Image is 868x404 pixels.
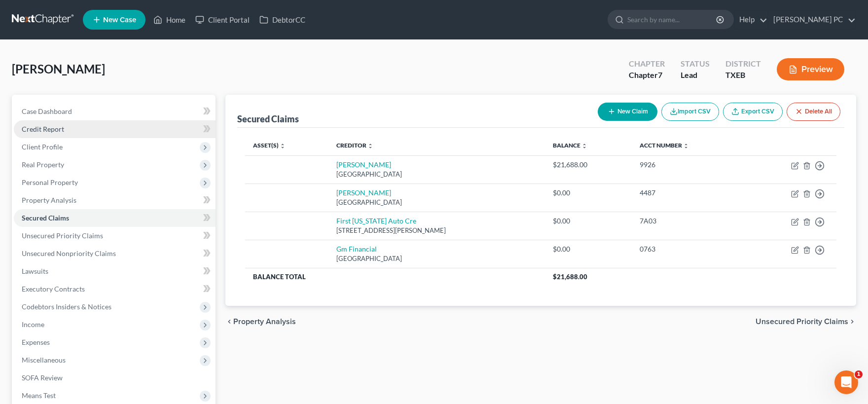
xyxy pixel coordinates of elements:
[768,11,856,29] a: [PERSON_NAME] PC
[725,58,761,70] div: District
[148,11,190,29] a: Home
[336,245,377,253] a: Gm Financial
[22,356,66,364] span: Miscellaneous
[233,318,296,326] span: Property Analysis
[280,143,286,149] i: unfold_more
[22,125,64,133] span: Credit Report
[190,11,254,29] a: Client Portal
[22,178,78,186] span: Personal Property
[581,143,587,149] i: unfold_more
[14,120,216,138] a: Credit Report
[336,254,537,263] div: [GEOGRAPHIC_DATA]
[640,160,736,170] div: 9926
[598,103,657,121] button: New Claim
[14,369,216,387] a: SOFA Review
[22,302,111,311] span: Codebtors Insiders & Notices
[22,231,103,240] span: Unsecured Priority Claims
[336,217,416,225] a: First [US_STATE] Auto Cre
[629,58,665,70] div: Chapter
[22,320,44,329] span: Income
[22,338,50,346] span: Expenses
[22,373,63,382] span: SOFA Review
[336,160,391,169] a: [PERSON_NAME]
[14,280,216,298] a: Executory Contracts
[225,318,233,326] i: chevron_left
[756,318,848,326] span: Unsecured Priority Claims
[22,285,85,293] span: Executory Contracts
[658,70,662,79] span: 7
[254,11,310,29] a: DebtorCC
[640,244,736,254] div: 0763
[627,10,718,29] input: Search by name...
[725,70,761,81] div: TXEB
[640,188,736,198] div: 4487
[640,142,689,149] a: Acct Number unfold_more
[777,58,844,80] button: Preview
[553,160,624,170] div: $21,688.00
[787,103,840,121] button: Delete All
[14,103,216,120] a: Case Dashboard
[756,318,856,326] button: Unsecured Priority Claims chevron_right
[683,143,689,149] i: unfold_more
[848,318,856,326] i: chevron_right
[22,214,69,222] span: Secured Claims
[734,11,767,29] a: Help
[22,143,63,151] span: Client Profile
[14,227,216,245] a: Unsecured Priority Claims
[336,198,537,207] div: [GEOGRAPHIC_DATA]
[336,142,373,149] a: Creditor unfold_more
[103,16,136,24] span: New Case
[14,209,216,227] a: Secured Claims
[553,142,587,149] a: Balance unfold_more
[661,103,719,121] button: Import CSV
[245,268,545,286] th: Balance Total
[553,216,624,226] div: $0.00
[14,191,216,209] a: Property Analysis
[855,370,863,378] span: 1
[640,216,736,226] div: 7A03
[22,196,76,204] span: Property Analysis
[22,391,56,400] span: Means Test
[237,113,299,125] div: Secured Claims
[834,370,858,394] iframe: Intercom live chat
[336,226,537,235] div: [STREET_ADDRESS][PERSON_NAME]
[12,62,105,76] span: [PERSON_NAME]
[22,107,72,115] span: Case Dashboard
[253,142,286,149] a: Asset(s) unfold_more
[367,143,373,149] i: unfold_more
[225,318,296,326] button: chevron_left Property Analysis
[336,188,391,197] a: [PERSON_NAME]
[629,70,665,81] div: Chapter
[553,273,587,281] span: $21,688.00
[681,70,710,81] div: Lead
[14,245,216,262] a: Unsecured Nonpriority Claims
[553,244,624,254] div: $0.00
[22,160,64,169] span: Real Property
[681,58,710,70] div: Status
[723,103,783,121] a: Export CSV
[336,170,537,179] div: [GEOGRAPHIC_DATA]
[14,262,216,280] a: Lawsuits
[553,188,624,198] div: $0.00
[22,267,48,275] span: Lawsuits
[22,249,116,257] span: Unsecured Nonpriority Claims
